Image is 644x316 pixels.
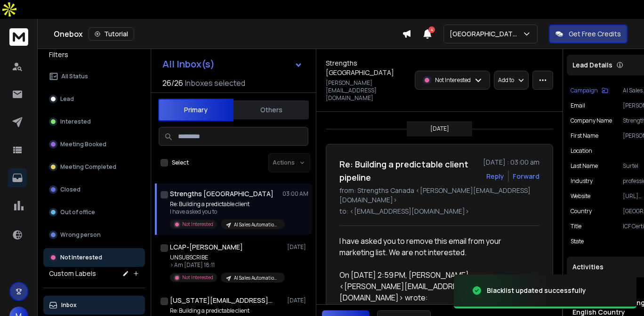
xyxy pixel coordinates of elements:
h1: Strengths [GEOGRAPHIC_DATA] [170,189,274,199]
p: Re: Building a predictable client [170,200,283,208]
button: Meeting Booked [43,135,145,154]
p: Wrong person [60,231,101,239]
p: to: <[EMAIL_ADDRESS][DOMAIN_NAME]> [339,207,539,216]
h1: LCAP-[PERSON_NAME] [170,242,243,252]
button: Inbox [43,296,145,315]
p: Not Interested [182,221,213,228]
p: AI Sales Automation/Coaching/other English Country [234,221,279,228]
p: Meeting Completed [60,163,116,171]
blockquote: On [DATE] 2:59 PM, [PERSON_NAME] <[PERSON_NAME][EMAIL_ADDRESS][DOMAIN_NAME]> wrote: [339,269,532,315]
button: Lead [43,90,145,108]
h1: Re: Building a predictable client pipeline [339,158,477,184]
button: Tutorial [89,27,134,41]
p: [GEOGRAPHIC_DATA] [450,29,522,39]
p: Not Interested [435,76,471,84]
h1: [US_STATE][EMAIL_ADDRESS][DOMAIN_NAME] [170,296,274,305]
p: [DATE] [287,297,308,304]
button: Others [233,100,309,120]
button: All Inbox(s) [155,55,310,74]
p: Add to [498,76,514,84]
button: All Status [43,67,145,86]
h1: All Inbox(s) [162,59,215,69]
button: Out of office [43,203,145,222]
p: website [571,192,590,200]
div: Forward [513,172,539,181]
span: 4 [428,26,435,33]
button: Campaign [571,87,608,94]
p: [DATE] [430,125,449,133]
label: Select [172,159,189,166]
p: All Status [61,73,88,80]
p: [PERSON_NAME][EMAIL_ADDRESS][DOMAIN_NAME] [326,79,409,102]
p: I have asked you to [170,208,283,216]
p: [DATE] [287,243,308,251]
button: Get Free Credits [549,25,628,43]
p: Re: Building a predictable client [170,307,283,315]
p: Not Interested [60,254,102,261]
p: First Name [571,132,598,140]
p: [DATE] : 03:00 am [483,158,539,167]
p: location [571,147,592,155]
p: AI Sales Automation/Financial/other English Country [234,274,279,282]
button: Not Interested [43,248,145,267]
button: Meeting Completed [43,158,145,176]
p: Company Name [571,117,612,125]
p: Lead [60,95,74,103]
p: Country [571,208,592,215]
p: Meeting Booked [60,141,106,148]
button: Interested [43,112,145,131]
p: Out of office [60,208,95,216]
p: from: Strengths Canada <[PERSON_NAME][EMAIL_ADDRESS][DOMAIN_NAME]> [339,186,539,205]
p: UNSUBSCRIBE [170,254,283,261]
p: Get Free Credits [569,29,621,39]
h3: Inboxes selected [185,77,245,89]
p: 03:00 AM [282,190,308,198]
p: > Am [DATE] 18:11 [170,261,283,269]
div: Onebox [54,27,402,41]
p: Not Interested [182,274,213,281]
p: Last Name [571,162,598,170]
p: Inbox [61,301,77,309]
button: Closed [43,180,145,199]
button: Wrong person [43,225,145,244]
h3: Filters [43,48,145,61]
span: 26 / 26 [162,77,183,89]
h3: Custom Labels [49,269,96,278]
button: Primary [158,99,233,121]
button: Reply [486,172,504,181]
p: State [571,238,584,245]
p: Closed [60,186,80,193]
p: Campaign [571,87,598,94]
p: title [571,223,581,230]
div: Blacklist updated successfully [487,286,586,295]
p: Email [571,102,585,109]
p: Lead Details [572,60,612,70]
p: Interested [60,118,91,125]
h1: Strengths [GEOGRAPHIC_DATA] [326,58,409,77]
p: industry [571,177,593,185]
